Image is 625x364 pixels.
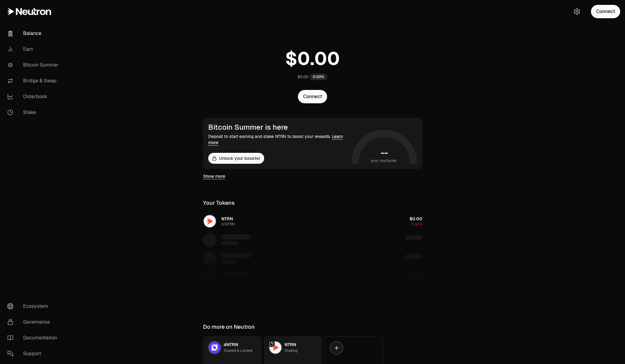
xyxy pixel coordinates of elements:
[2,330,66,346] a: Documentation
[203,323,255,331] div: Do more on Neutron
[208,133,349,146] div: Deposit to start earning and stake NTRN to boost your rewards.
[2,89,66,105] a: Orderbook
[224,342,238,347] span: dNTRN
[2,26,66,41] a: Balance
[2,73,66,89] a: Bridge & Swap
[309,74,327,80] div: 0.00%
[209,342,221,354] img: dNTRN Logo
[285,342,296,347] span: NTRN
[371,158,397,164] span: your multiplier
[208,153,264,164] button: Unlock your booster
[2,105,66,120] a: Stake
[269,342,281,354] img: NTRN Logo
[203,199,235,207] div: Your Tokens
[381,148,388,158] h1: --
[2,41,66,57] a: Earn
[591,5,620,18] button: Connect
[2,57,66,73] a: Bitcoin Summer
[298,90,327,103] button: Connect
[224,348,252,354] div: Staked & Locked
[2,314,66,330] a: Governance
[2,298,66,314] a: Ecosystem
[208,123,349,132] div: Bitcoin Summer is here
[298,74,308,79] div: $0.00
[203,173,225,179] a: Show more
[285,348,298,354] div: Staking
[2,346,66,362] a: Support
